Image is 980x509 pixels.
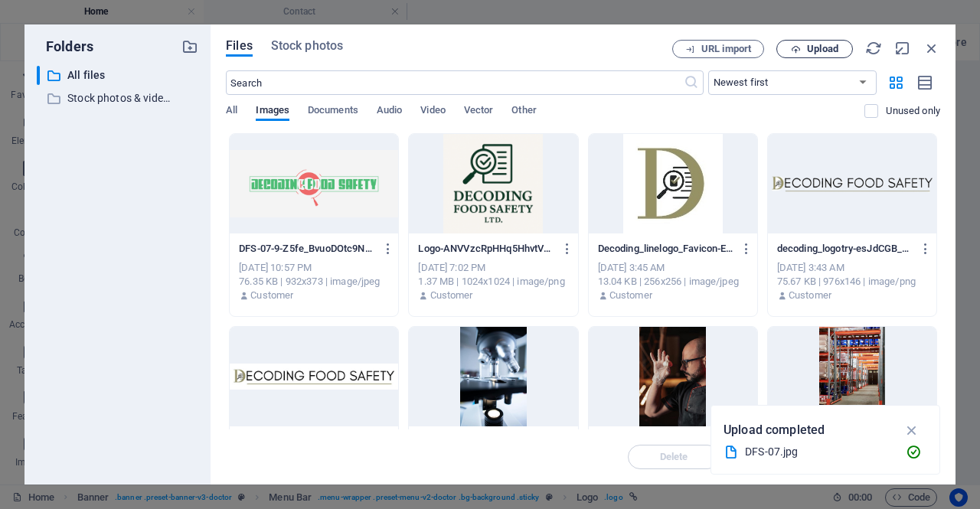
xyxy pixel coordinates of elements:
[67,67,170,84] p: All files
[377,101,402,122] span: Audio
[777,242,913,256] p: decoding_logotry-esJdCGB_mn_UTAK7rfTt8A.png
[420,101,445,122] span: Video
[511,101,536,122] span: Other
[923,40,940,57] i: Close
[598,242,734,256] p: Decoding_linelogo_Favicon-Ekp63cxyoN4kNSnnb8QA9g.jpg
[181,38,198,55] i: Create new folder
[239,275,389,289] div: 76.35 KB | 932x373 | image/jpeg
[250,289,293,302] p: Customer
[598,261,748,275] div: [DATE] 3:45 AM
[777,261,927,275] div: [DATE] 3:43 AM
[430,289,473,302] p: Customer
[865,40,882,57] i: Reload
[271,37,343,55] span: Stock photos
[226,101,237,122] span: All
[807,44,838,54] span: Upload
[789,289,831,302] p: Customer
[745,443,893,461] div: DFS-07.jpg
[776,40,853,58] button: Upload
[239,242,375,256] p: DFS-07-9-Z5fe_BvuoDOtc9N1lfmQ.jpg
[67,90,170,107] p: Stock photos & videos
[37,66,40,85] div: ​
[226,70,683,95] input: Search
[226,37,253,55] span: Files
[598,275,748,289] div: 13.04 KB | 256x256 | image/jpeg
[308,101,358,122] span: Documents
[777,275,927,289] div: 75.67 KB | 976x146 | image/png
[886,104,940,118] p: Displays only files that are not in use on the website. Files added during this session can still...
[464,101,494,122] span: Vector
[672,40,764,58] button: URL import
[701,44,751,54] span: URL import
[418,275,568,289] div: 1.37 MB | 1024x1024 | image/png
[418,242,554,256] p: Logo-ANVVzcRpHHq5HhvtV0DABQ.png
[37,89,171,108] div: Stock photos & videos
[37,37,93,57] p: Folders
[418,261,568,275] div: [DATE] 7:02 PM
[894,40,911,57] i: Minimize
[256,101,289,122] span: Images
[724,420,825,440] p: Upload completed
[37,89,198,108] div: Stock photos & videos
[609,289,652,302] p: Customer
[239,261,389,275] div: [DATE] 10:57 PM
